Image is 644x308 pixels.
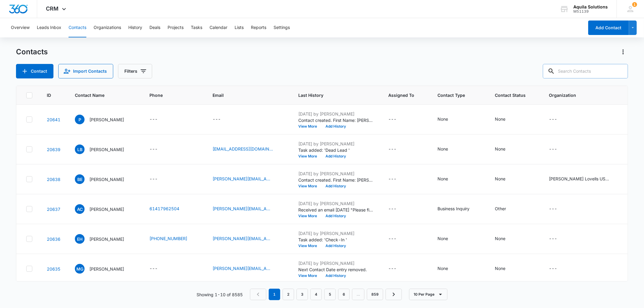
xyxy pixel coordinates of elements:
a: [PERSON_NAME][EMAIL_ADDRESS][PERSON_NAME][DOMAIN_NAME] [213,265,273,271]
div: Organization - - Select to Edit Field [549,235,568,243]
button: Deals [149,18,160,37]
div: Assigned To - - Select to Edit Field [388,205,407,213]
a: Page 3 [296,289,308,300]
button: Add History [321,244,350,248]
span: Contact Type [437,92,472,98]
div: Email - megan.grobert@aptiveresources.com - Select to Edit Field [213,265,284,272]
p: Showing 1-10 of 8585 [197,291,243,298]
a: [PHONE_NUMBER] [149,235,187,242]
div: Contact Name - Pascale - Select to Edit Field [75,115,135,124]
a: Page 5 [324,289,336,300]
a: Navigate to contact details page for Megan Grobert [47,266,60,271]
div: Assigned To - - Select to Edit Field [388,235,407,243]
button: View More [298,154,321,158]
div: account id [573,9,608,14]
div: Business Inquiry [437,205,469,212]
span: LB [75,144,85,154]
button: Add History [321,154,350,158]
div: notifications count [632,2,637,7]
a: Next Page [386,289,402,300]
a: [PERSON_NAME][EMAIL_ADDRESS][PERSON_NAME][DOMAIN_NAME] [213,205,273,212]
span: Assigned To [388,92,414,98]
a: Navigate to contact details page for Emily Howell [47,237,60,242]
div: None [437,146,448,152]
p: Task added: 'Dead Lead ' [298,147,374,153]
div: Organization - - Select to Edit Field [549,146,568,153]
div: None [437,235,448,242]
button: View More [298,274,321,278]
div: Contact Name - Emily Howell - Select to Edit Field [75,234,135,244]
div: Contact Type - None - Select to Edit Field [437,116,459,123]
div: Assigned To - - Select to Edit Field [388,116,407,123]
span: MG [75,264,85,274]
p: [PERSON_NAME] [89,236,124,242]
button: Add Contact [588,21,629,35]
span: 1 [632,2,637,7]
p: Task added: 'Check-In ' [298,237,374,243]
button: Add History [321,184,350,188]
nav: Pagination [250,289,402,300]
div: --- [213,116,221,123]
a: Page 859 [367,289,383,300]
div: --- [388,265,396,272]
p: [PERSON_NAME] [89,146,124,153]
div: Assigned To - - Select to Edit Field [388,265,407,272]
a: [PERSON_NAME][EMAIL_ADDRESS][PERSON_NAME][DOMAIN_NAME] [213,176,273,182]
span: BE [75,174,85,184]
div: Organization - Hogan Lovells US LLP - Select to Edit Field [549,176,620,183]
input: Search Contacts [543,64,628,78]
a: Navigate to contact details page for Lisa Brenner [47,147,60,152]
div: --- [549,265,557,272]
a: Navigate to contact details page for Blake E. Wilson [47,177,60,182]
div: Contact Name - Megan Grobert - Select to Edit Field [75,264,135,274]
div: None [437,116,448,122]
p: [PERSON_NAME] [89,116,124,123]
p: Received an email [DATE] "Please find attached the signed confidentiality agreement. Once you sig... [298,207,374,213]
div: --- [388,235,396,243]
div: --- [149,176,158,183]
div: --- [149,146,158,153]
div: --- [149,265,158,272]
button: Add History [321,214,350,218]
div: Contact Status - Other - Select to Edit Field [495,205,517,213]
span: ID [47,92,52,98]
button: Calendar [210,18,227,37]
a: Page 6 [338,289,350,300]
div: --- [149,116,158,123]
span: P [75,115,85,124]
div: None [437,265,448,271]
div: Assigned To - - Select to Edit Field [388,146,407,153]
button: Lists [235,18,244,37]
a: Page 4 [310,289,322,300]
a: Navigate to contact details page for Pascale [47,117,60,122]
p: [DATE] by [PERSON_NAME] [298,200,374,207]
p: [PERSON_NAME] [89,266,124,272]
a: [EMAIL_ADDRESS][DOMAIN_NAME] [213,146,273,152]
p: [DATE] by [PERSON_NAME] [298,111,374,117]
div: Contact Status - None - Select to Edit Field [495,146,516,153]
div: Email - - Select to Edit Field [213,116,232,123]
div: Other [495,205,506,212]
button: View More [298,125,321,128]
div: Email - emily.howell@aptiveresources.com - Select to Edit Field [213,235,284,243]
div: Phone - - Select to Edit Field [149,116,168,123]
button: View More [298,244,321,248]
div: None [495,176,505,182]
button: Import Contacts [58,64,113,78]
div: Contact Type - None - Select to Edit Field [437,265,459,272]
span: Contact Status [495,92,526,98]
div: None [495,235,505,242]
button: Reports [251,18,266,37]
div: Contact Status - None - Select to Edit Field [495,265,516,272]
a: Page 2 [283,289,294,300]
div: --- [549,235,557,243]
span: Last History [298,92,365,98]
button: Filters [118,64,152,78]
button: Add Contact [16,64,53,78]
div: None [495,265,505,271]
p: Contact created. First Name: [PERSON_NAME] Source: Default Status(es): None Type(s): None Assigne... [298,117,374,123]
div: Organization - - Select to Edit Field [549,265,568,272]
span: CRM [46,5,59,12]
button: Settings [274,18,290,37]
h1: Contacts [16,47,48,56]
